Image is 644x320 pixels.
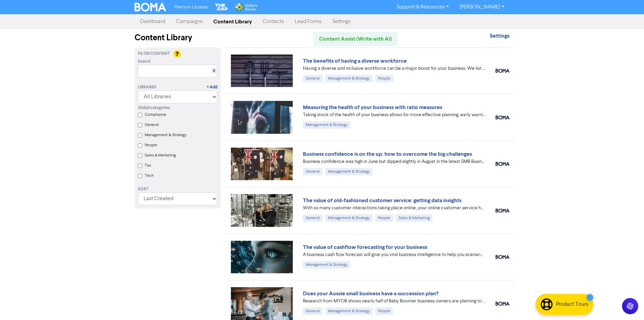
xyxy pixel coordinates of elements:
span: Premium Libraries: [174,5,209,9]
a: The value of cashflow forecasting for your business [303,244,427,251]
div: Libraries [138,84,157,90]
div: With so many customer interactions taking place online, your online customer service has to be fi... [303,205,485,212]
div: Management & Strategy [325,168,373,175]
div: Management & Strategy [325,307,373,315]
div: Sort [138,186,217,192]
a: The value of old-fashioned customer service: getting data insights [303,197,461,204]
a: Content Assist (Write with AI) [313,32,398,46]
div: General [303,75,323,82]
div: Global categories [138,105,217,111]
div: A business cash flow forecast will give you vital business intelligence to help you scenario-plan... [303,251,485,258]
img: The Gap [214,3,229,12]
a: Lead Forms [289,15,327,28]
label: Compliance [145,112,166,118]
div: Business confidence was high in June but dipped slightly in August in the latest SMB Business Ins... [303,158,485,165]
label: General [145,122,159,128]
span: Search [138,59,151,65]
a: Dashboard [135,15,171,28]
label: People [145,142,157,148]
a: Measuring the health of your business with ratio measures [303,104,442,111]
label: Tech [145,173,153,179]
div: General [303,168,323,175]
strong: Settings [490,33,509,39]
a: The benefits of having a diverse workforce [303,58,407,64]
label: Management & Strategy [145,132,187,138]
iframe: Chat Widget [493,48,644,320]
a: Support & Resources [391,2,454,13]
a: Settings [327,15,356,28]
a: [PERSON_NAME] [454,2,509,13]
div: People [375,214,393,222]
div: People [375,307,393,315]
div: Taking stock of the health of your business allows for more effective planning, early warning abo... [303,111,485,119]
a: + Add [207,84,217,90]
div: Sales & Marketing [396,214,432,222]
a: Business confidence is on the up: how to overcome the big challenges [303,151,472,157]
a: Contacts [257,15,289,28]
div: Content Library [135,32,221,44]
div: Management & Strategy [303,121,350,129]
label: Tax [145,163,151,169]
div: Filter Content [138,51,217,57]
img: Wolters Kluwer [234,3,257,12]
div: General [303,214,323,222]
div: Management & Strategy [325,75,373,82]
img: BOMA Logo [135,3,166,12]
div: Management & Strategy [303,261,350,269]
a: X [213,68,215,73]
a: Content Library [208,15,257,28]
a: Does your Aussie small business have a succession plan? [303,290,438,297]
a: Settings [490,34,509,39]
a: Campaigns [171,15,208,28]
div: General [303,307,323,315]
div: Having a diverse and inclusive workforce can be a major boost for your business. We list four of ... [303,65,485,72]
label: Sales & Marketing [145,152,176,158]
div: Management & Strategy [325,214,373,222]
div: Research from MYOB shows nearly half of Baby Boomer business owners are planning to exit in the n... [303,298,485,305]
div: People [375,75,393,82]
